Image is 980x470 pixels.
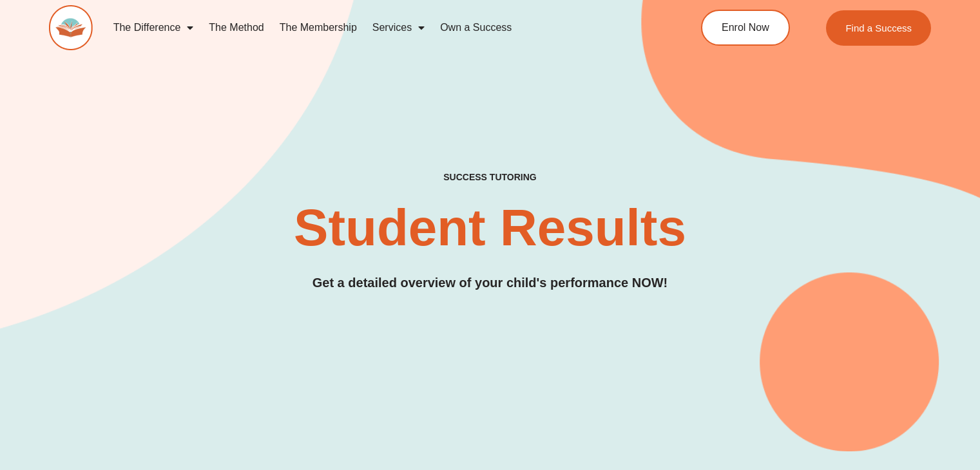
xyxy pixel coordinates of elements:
[106,13,651,42] nav: Menu
[365,13,432,42] a: Services
[432,13,519,42] a: Own a Success
[272,13,365,42] a: The Membership
[80,202,900,254] h2: Student Results
[360,172,620,183] h4: SUCCESS TUTORING​
[701,10,790,46] a: Enrol Now
[49,273,931,293] h3: Get a detailed overview of your child's performance NOW!
[845,23,912,33] span: Find a Success
[722,23,769,33] span: Enrol Now
[916,408,980,470] iframe: Chat Widget
[826,10,931,46] a: Find a Success
[106,13,202,42] a: The Difference
[201,13,271,42] a: The Method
